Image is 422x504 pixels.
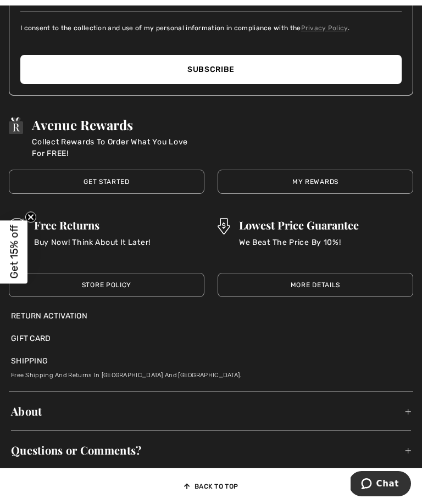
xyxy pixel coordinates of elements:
h3: Lowest Price Guarantee [239,218,359,232]
img: Lowest Price Guarantee [218,218,230,234]
a: Return Activation [11,310,411,322]
span: Questions or Comments? [11,433,411,467]
h3: Avenue Rewards [32,117,197,132]
a: Store Policy [9,273,204,297]
a: Privacy Policy [301,24,348,32]
label: I consent to the collection and use of my personal information in compliance with the . [20,23,349,33]
p: We Beat The Price By 10%! [239,237,359,260]
a: My Rewards [218,170,413,194]
p: Free shipping and Returns in [GEOGRAPHIC_DATA] and [GEOGRAPHIC_DATA]. [11,367,411,380]
img: Avenue Rewards [9,117,23,134]
h3: Free Returns [34,218,151,232]
iframe: Opens a widget where you can chat to one of our agents [351,471,411,499]
a: Shipping [11,355,48,367]
a: Get Started [9,170,204,194]
span: About [11,394,411,428]
p: Buy Now! Think About It Later! [34,237,151,260]
p: Collect Rewards To Order What You Love For FREE! [32,136,197,159]
a: Gift Card [11,333,51,344]
a: More Details [218,273,413,297]
button: Subscribe [20,55,402,84]
button: Close teaser [25,212,36,223]
span: Get 15% off [8,225,20,279]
